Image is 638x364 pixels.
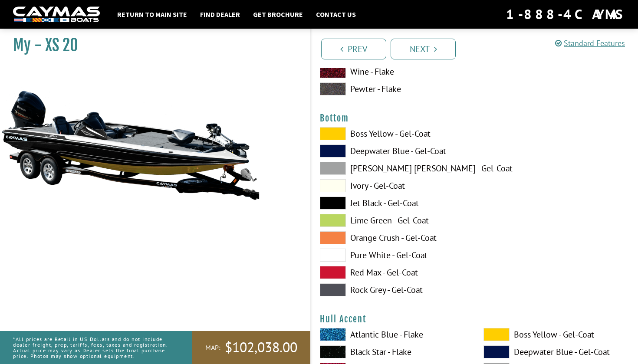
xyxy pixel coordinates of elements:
[483,328,630,341] label: Boss Yellow - Gel-Coat
[320,82,466,95] label: Pewter - Flake
[205,343,220,352] span: MAP:
[320,197,466,210] label: Jet Black - Gel-Coat
[320,127,466,140] label: Boss Yellow - Gel-Coat
[192,331,310,364] a: MAP:$102,038.00
[391,39,456,59] a: Next
[320,328,466,341] label: Atlantic Blue - Flake
[13,332,173,364] p: *All prices are Retail in US Dollars and do not include dealer freight, prep, tariffs, fees, taxe...
[320,113,629,124] h4: Bottom
[13,7,100,23] img: white-logo-c9c8dbefe5ff5ceceb0f0178aa75bf4bb51f6bca0971e226c86eb53dfe498488.png
[321,39,386,59] a: Prev
[196,9,244,20] a: Find Dealer
[320,144,466,157] label: Deepwater Blue - Gel-Coat
[319,37,638,59] ul: Pagination
[320,162,466,175] label: [PERSON_NAME] [PERSON_NAME] - Gel-Coat
[320,249,466,262] label: Pure White - Gel-Coat
[320,214,466,227] label: Lime Green - Gel-Coat
[320,314,629,325] h4: Hull Accent
[320,179,466,192] label: Ivory - Gel-Coat
[312,9,360,20] a: Contact Us
[320,283,466,296] label: Rock Grey - Gel-Coat
[249,9,307,20] a: Get Brochure
[320,345,466,358] label: Black Star - Flake
[320,65,466,78] label: Wine - Flake
[555,38,625,48] a: Standard Features
[483,345,630,358] label: Deepwater Blue - Gel-Coat
[113,9,191,20] a: Return to main site
[506,5,625,24] div: 1-888-4CAYMAS
[320,231,466,244] label: Orange Crush - Gel-Coat
[225,338,297,357] span: $102,038.00
[13,36,289,55] h1: My - XS 20
[320,266,466,279] label: Red Max - Gel-Coat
